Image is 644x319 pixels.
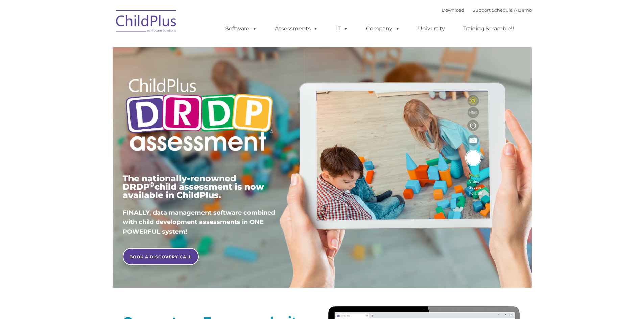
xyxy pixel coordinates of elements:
a: Support [473,7,491,13]
a: Download [442,7,464,13]
img: ChildPlus by Procare Solutions [113,5,180,39]
a: IT [329,22,355,35]
a: Software [219,22,264,35]
sup: © [149,181,154,188]
a: Company [359,22,407,35]
a: University [411,22,452,35]
span: FINALLY, data management software combined with child development assessments in ONE POWERFUL sys... [123,209,275,235]
a: Schedule A Demo [492,7,532,13]
font: | [442,7,532,13]
a: BOOK A DISCOVERY CALL [123,248,199,265]
span: The nationally-renowned DRDP child assessment is now available in ChildPlus. [123,173,264,200]
a: Assessments [268,22,325,35]
img: Copyright - DRDP Logo Light [123,69,276,162]
a: Training Scramble!! [456,22,521,35]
